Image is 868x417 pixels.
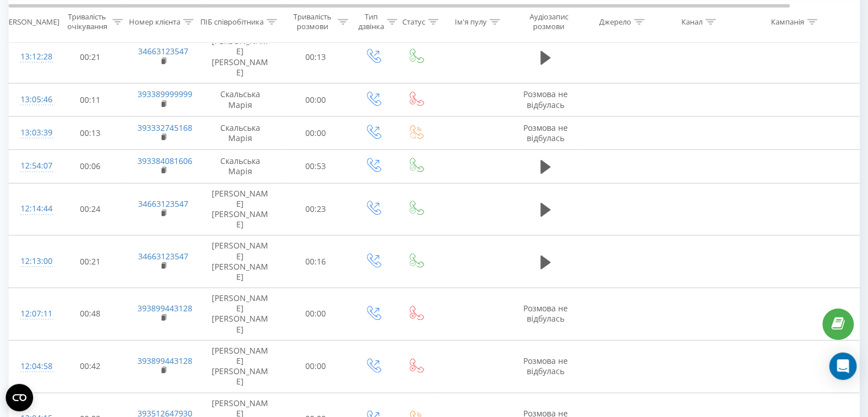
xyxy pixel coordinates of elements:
[55,117,126,150] td: 00:13
[280,183,352,235] td: 00:23
[55,183,126,235] td: 00:24
[55,83,126,117] td: 00:11
[523,355,568,376] span: Розмова не відбулась
[200,17,264,26] div: ПІБ співробітника
[55,150,126,183] td: 00:06
[523,122,568,143] span: Розмова не відбулась
[200,183,280,235] td: [PERSON_NAME] [PERSON_NAME]
[21,303,43,325] div: 12:07:11
[681,17,703,26] div: Канал
[829,352,857,380] div: Open Intercom Messenger
[599,17,631,26] div: Джерело
[21,89,43,111] div: 13:05:46
[521,12,576,31] div: Аудіозапис розмови
[129,17,180,26] div: Номер клієнта
[280,31,352,83] td: 00:13
[200,288,280,340] td: [PERSON_NAME] [PERSON_NAME]
[55,31,126,83] td: 00:21
[138,303,192,314] a: 393899443128
[771,17,804,26] div: Кампанія
[280,288,352,340] td: 00:00
[138,355,192,366] a: 393899443128
[200,83,280,117] td: Скальська Марія
[138,122,192,133] a: 393332745168
[2,17,59,26] div: [PERSON_NAME]
[21,355,43,378] div: 12:04:58
[6,384,33,411] button: Open CMP widget
[523,89,568,110] span: Розмова не відбулась
[138,46,188,57] a: 34663123547
[138,89,192,99] a: 393389999999
[200,150,280,183] td: Скальська Марія
[200,235,280,288] td: [PERSON_NAME] [PERSON_NAME]
[200,117,280,150] td: Скальська Марія
[280,117,352,150] td: 00:00
[21,198,43,220] div: 12:14:44
[138,251,188,262] a: 34663123547
[523,303,568,324] span: Розмова не відбулась
[55,340,126,392] td: 00:42
[21,122,43,144] div: 13:03:39
[55,235,126,288] td: 00:21
[402,17,425,26] div: Статус
[280,83,352,117] td: 00:00
[280,235,352,288] td: 00:16
[21,46,43,68] div: 13:12:28
[200,340,280,392] td: [PERSON_NAME] [PERSON_NAME]
[55,288,126,340] td: 00:48
[138,155,192,166] a: 393384081606
[21,155,43,177] div: 12:54:07
[358,12,384,31] div: Тип дзвінка
[280,150,352,183] td: 00:53
[280,340,352,392] td: 00:00
[21,250,43,272] div: 12:13:00
[64,12,110,31] div: Тривалість очікування
[455,17,487,26] div: Ім'я пулу
[138,198,188,209] a: 34663123547
[290,12,335,31] div: Тривалість розмови
[200,31,280,83] td: [PERSON_NAME] [PERSON_NAME]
